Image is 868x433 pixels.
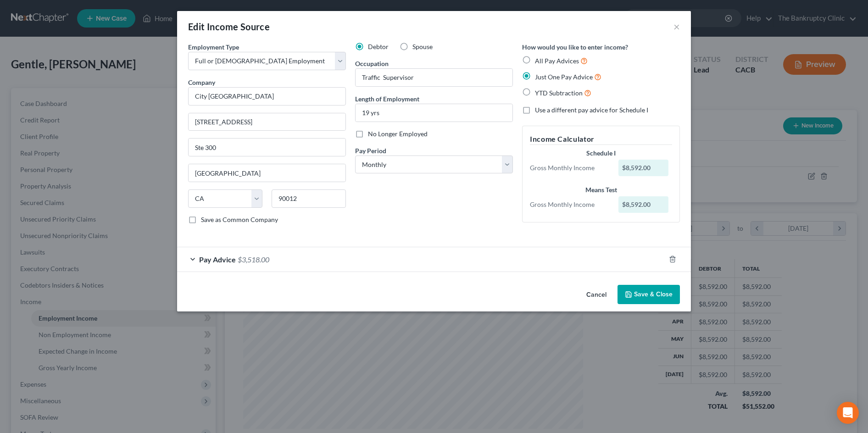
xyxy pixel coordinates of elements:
div: $8,592.00 [618,160,669,176]
span: Just One Pay Advice [535,73,593,81]
input: Search company by name... [188,87,346,105]
input: Enter address... [189,113,345,131]
span: Pay Advice [199,255,236,264]
span: Save as Common Company [201,216,278,223]
div: Schedule I [530,149,672,158]
input: Unit, Suite, etc... [189,139,345,156]
span: All Pay Advices [535,57,579,65]
label: How would you like to enter income? [522,42,628,52]
button: × [673,21,680,32]
button: Cancel [579,286,614,304]
label: Occupation [355,59,389,68]
div: Gross Monthly Income [525,163,614,172]
input: Enter city... [189,164,345,182]
span: Employment Type [188,43,239,51]
input: ex: 2 years [356,104,512,122]
input: -- [356,69,512,86]
div: Gross Monthly Income [525,200,614,209]
span: Pay Period [355,147,386,155]
input: Enter zip... [272,189,346,208]
span: Debtor [368,43,389,50]
span: $3,518.00 [238,255,269,264]
span: No Longer Employed [368,130,428,138]
div: Means Test [530,185,672,194]
h5: Income Calculator [530,133,672,145]
label: Length of Employment [355,94,419,104]
div: Open Intercom Messenger [837,402,859,424]
button: Save & Close [618,285,680,304]
span: Company [188,78,215,86]
span: YTD Subtraction [535,89,583,97]
span: Use a different pay advice for Schedule I [535,106,648,114]
div: $8,592.00 [618,196,669,213]
div: Edit Income Source [188,20,270,33]
span: Spouse [412,43,433,50]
